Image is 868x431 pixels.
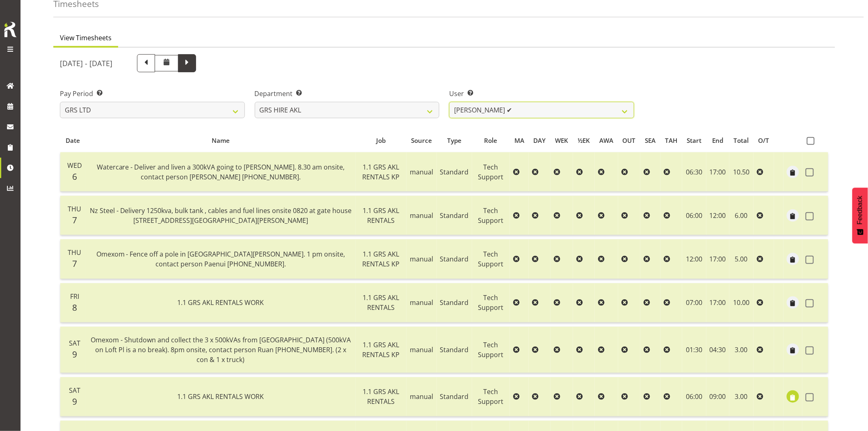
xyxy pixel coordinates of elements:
[410,254,433,264] span: manual
[72,258,77,269] span: 7
[437,377,472,417] td: Standard
[682,377,706,417] td: 06:00
[447,136,461,145] span: Type
[437,239,472,279] td: Standard
[758,136,770,145] span: O/T
[255,89,440,99] label: Department
[60,33,112,43] span: View Timesheets
[682,152,706,192] td: 06:30
[729,283,754,323] td: 10.00
[682,327,706,373] td: 01:30
[410,392,433,401] span: manual
[852,188,868,243] button: Feedback - Show survey
[69,339,80,348] span: Sat
[69,386,80,395] span: Sat
[578,136,590,145] span: ½EK
[729,377,754,417] td: 3.00
[68,248,82,257] span: Thu
[665,136,677,145] span: TAH
[437,152,472,192] td: Standard
[449,89,634,99] label: User
[66,136,80,145] span: Date
[534,136,546,145] span: DAY
[555,136,569,145] span: WEK
[363,250,400,268] span: 1.1 GRS AKL RENTALS KP
[363,293,400,312] span: 1.1 GRS AKL RENTALS
[70,292,79,301] span: Fri
[623,136,636,145] span: OUT
[734,136,749,145] span: Total
[72,348,77,360] span: 9
[729,239,754,279] td: 5.00
[729,152,754,192] td: 10.50
[687,136,701,145] span: Start
[484,136,498,145] span: Role
[478,387,504,406] span: Tech Support
[72,171,77,182] span: 6
[706,239,729,279] td: 17:00
[706,152,729,192] td: 17:00
[363,206,400,225] span: 1.1 GRS AKL RENTALS
[410,167,433,177] span: manual
[72,214,77,226] span: 7
[706,283,729,323] td: 17:00
[706,196,729,235] td: 12:00
[91,335,351,364] span: Omexom - Shutdown and collect the 3 x 500kVAs from [GEOGRAPHIC_DATA] (500kVA on Loft Pl is a no b...
[478,206,504,225] span: Tech Support
[212,136,230,145] span: Name
[706,377,729,417] td: 09:00
[682,196,706,235] td: 06:00
[72,396,77,407] span: 9
[706,327,729,373] td: 04:30
[2,21,18,39] img: Rosterit icon logo
[72,302,77,313] span: 8
[437,283,472,323] td: Standard
[712,136,723,145] span: End
[437,327,472,373] td: Standard
[363,163,400,181] span: 1.1 GRS AKL RENTALS KP
[857,196,864,225] span: Feedback
[363,340,400,359] span: 1.1 GRS AKL RENTALS KP
[60,59,112,68] h5: [DATE] - [DATE]
[410,345,433,354] span: manual
[377,136,386,145] span: Job
[178,392,264,401] span: 1.1 GRS AKL RENTALS WORK
[478,250,504,268] span: Tech Support
[437,196,472,235] td: Standard
[729,196,754,235] td: 6.00
[178,298,264,307] span: 1.1 GRS AKL RENTALS WORK
[410,211,433,220] span: manual
[60,89,245,99] label: Pay Period
[599,136,613,145] span: AWA
[682,239,706,279] td: 12:00
[67,161,82,170] span: Wed
[682,283,706,323] td: 07:00
[363,387,400,406] span: 1.1 GRS AKL RENTALS
[97,163,345,181] span: Watercare - Deliver and liven a 300kVA going to [PERSON_NAME]. 8.30 am onsite, contact person [PE...
[410,298,433,307] span: manual
[90,206,352,225] span: Nz Steel - Delivery 1250kva, bulk tank , cables and fuel lines onsite 0820 at gate house [STREET_...
[478,340,504,359] span: Tech Support
[411,136,432,145] span: Source
[514,136,524,145] span: MA
[68,204,82,213] span: Thu
[729,327,754,373] td: 3.00
[478,293,504,312] span: Tech Support
[96,250,345,268] span: Omexom - Fence off a pole in [GEOGRAPHIC_DATA][PERSON_NAME]. 1 pm onsite, contact person Paenui [...
[645,136,656,145] span: SEA
[478,163,504,181] span: Tech Support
